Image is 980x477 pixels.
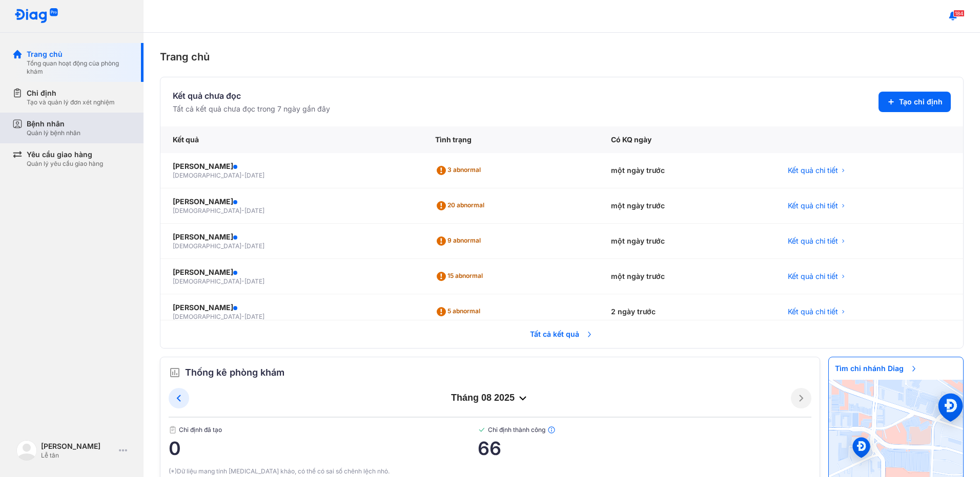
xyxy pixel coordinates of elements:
div: tháng 08 2025 [189,392,791,404]
div: một ngày trước [599,259,775,294]
div: một ngày trước [599,188,775,224]
div: [PERSON_NAME] [173,267,411,277]
span: [DATE] [244,313,264,320]
span: Kết quả chi tiết [788,307,838,317]
div: Kết quả [160,126,423,153]
span: 0 [169,438,478,459]
div: Lễ tân [41,451,115,460]
span: [DATE] [244,277,264,285]
span: [DATE] [244,242,264,250]
div: Quản lý yêu cầu giao hàng [27,160,103,168]
span: Tạo chỉ định [899,97,943,107]
img: logo [14,8,58,24]
div: Tất cả kết quả chưa đọc trong 7 ngày gần đây [173,104,330,114]
div: Bệnh nhân [27,119,80,129]
div: [PERSON_NAME] [173,161,411,171]
span: - [241,242,244,250]
span: Tất cả kết quả [524,323,600,345]
img: checked-green.01cc79e0.svg [478,426,486,434]
button: Tạo chỉ định [879,92,951,112]
div: một ngày trước [599,153,775,188]
div: Kết quả chưa đọc [173,90,330,102]
div: Trang chủ [160,49,964,64]
span: [DEMOGRAPHIC_DATA] [173,207,241,214]
div: Trang chủ [27,49,131,59]
span: Kết quả chi tiết [788,165,838,176]
div: Tổng quan hoạt động của phòng khám [27,59,131,76]
div: 20 abnormal [435,198,488,214]
span: - [241,171,244,179]
span: - [241,207,244,214]
div: [PERSON_NAME] [173,302,411,313]
div: 2 ngày trước [599,294,775,330]
div: 15 abnormal [435,268,487,285]
div: Có KQ ngày [599,126,775,153]
span: - [241,277,244,285]
span: Tìm chi nhánh Diag [829,357,924,380]
span: [DEMOGRAPHIC_DATA] [173,277,241,285]
div: (*)Dữ liệu mang tính [MEDICAL_DATA] khảo, có thể có sai số chênh lệch nhỏ. [169,467,811,476]
div: [PERSON_NAME] [41,441,115,451]
div: [PERSON_NAME] [173,197,411,207]
div: Tạo và quản lý đơn xét nghiệm [27,98,115,106]
div: một ngày trước [599,224,775,259]
span: 66 [478,438,811,459]
img: order.5a6da16c.svg [169,366,181,379]
span: Kết quả chi tiết [788,271,838,281]
div: Tình trạng [423,126,599,153]
span: Chỉ định đã tạo [169,426,478,434]
span: - [241,313,244,320]
div: [PERSON_NAME] [173,232,411,242]
span: Kết quả chi tiết [788,236,838,246]
img: document.50c4cfd0.svg [169,426,177,434]
div: 3 abnormal [435,162,485,179]
div: 9 abnormal [435,233,485,249]
div: Chỉ định [27,88,115,98]
div: Yêu cầu giao hàng [27,149,103,160]
div: 5 abnormal [435,303,484,320]
span: 184 [953,10,965,17]
span: [DATE] [244,171,264,179]
span: [DEMOGRAPHIC_DATA] [173,313,241,320]
span: Kết quả chi tiết [788,201,838,211]
img: info.7e716105.svg [547,426,556,434]
div: Quản lý bệnh nhân [27,129,80,137]
span: Chỉ định thành công [478,426,811,434]
span: [DEMOGRAPHIC_DATA] [173,242,241,250]
span: [DEMOGRAPHIC_DATA] [173,171,241,179]
span: [DATE] [244,207,264,214]
img: logo [16,440,37,461]
span: Thống kê phòng khám [185,365,284,380]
